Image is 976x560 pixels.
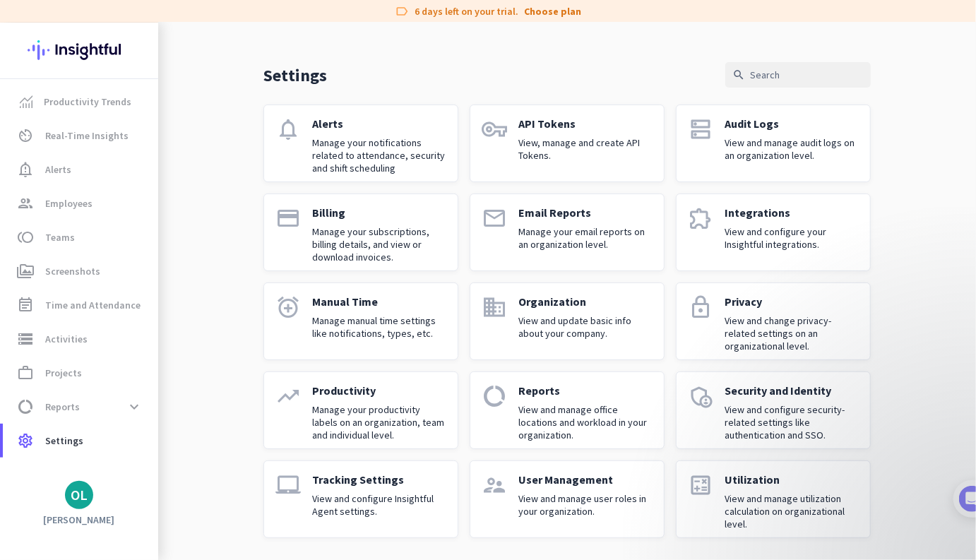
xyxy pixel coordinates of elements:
div: 1Add employees [26,241,256,263]
i: storage [17,330,34,347]
a: data_usageReportsView and manage office locations and workload in your organization. [470,371,665,449]
i: event_note [17,297,34,314]
a: calculateUtilizationView and manage utilization calculation on organizational level. [676,460,871,538]
p: Tracking Settings [312,472,446,487]
p: Manage manual time settings like notifications, types, etc. [312,314,446,340]
div: 2Initial tracking settings and how to edit them [26,402,256,435]
i: lock [688,294,713,320]
span: Productivity Trends [44,93,131,110]
div: Initial tracking settings and how to edit them [54,407,239,435]
a: vpn_keyAPI TokensView, manage and create API Tokens. [470,105,665,182]
i: av_timer [17,127,34,144]
i: group [17,195,34,212]
p: Productivity [312,383,446,398]
p: View, manage and create API Tokens. [518,136,653,162]
a: dnsAudit LogsView and manage audit logs on an organization level. [676,105,871,182]
p: Billing [312,205,446,220]
button: Help [141,441,212,497]
i: supervisor_account [482,472,507,498]
p: Email Reports [518,205,653,220]
button: Messages [71,441,141,497]
p: View and change privacy-related settings on an organizational level. [725,314,859,352]
i: payment [275,205,301,231]
a: laptop_macTracking SettingsView and configure Insightful Agent settings. [263,460,458,538]
span: Alerts [45,161,71,178]
p: View and manage audit logs on an organization level. [725,136,859,162]
i: domain [482,294,507,320]
a: event_noteTime and Attendance [3,288,158,322]
div: You're just a few steps away from completing the essential app setup [20,105,263,139]
i: admin_panel_settings [688,383,713,409]
p: Reports [518,383,653,398]
p: Organization [518,294,653,309]
i: toll [17,229,34,246]
i: data_usage [17,398,34,415]
p: Manage your email reports on an organization level. [518,225,653,251]
p: View and configure security-related settings like authentication and SSO. [725,403,859,441]
a: alarm_addManual TimeManage manual time settings like notifications, types, etc. [263,282,458,360]
a: tollTeams [3,220,158,254]
p: View and manage utilization calculation on organizational level. [725,492,859,530]
span: Real-Time Insights [45,127,129,144]
div: [PERSON_NAME] from Insightful [78,152,232,166]
i: calculate [688,472,713,498]
p: About 10 minutes [180,186,268,201]
a: data_usageReportsexpand_more [3,390,158,424]
p: Utilization [725,472,859,487]
a: storageActivities [3,322,158,356]
i: laptop_mac [275,472,301,498]
a: Choose plan [524,4,581,18]
i: label [395,4,409,18]
a: settingsSettings [3,424,158,458]
input: Search [725,62,871,88]
div: 🎊 Welcome to Insightful! 🎊 [20,54,263,105]
span: Teams [45,229,75,246]
button: Add your employees [54,340,191,368]
div: It's time to add your employees! This is crucial since Insightful will start collecting their act... [54,269,246,328]
a: work_outlineProjects [3,356,158,390]
a: notificationsAlertsManage your notifications related to attendance, security and shift scheduling [263,105,458,182]
a: menu-itemProductivity Trends [3,85,158,119]
p: Manage your subscriptions, billing details, and view or download invoices. [312,225,446,263]
span: Help [165,476,188,486]
button: Tasks [212,441,282,497]
p: Manual Time [312,294,446,309]
i: notifications [275,117,301,142]
img: Insightful logo [28,23,131,78]
a: paymentBillingManage your subscriptions, billing details, and view or download invoices. [263,193,458,271]
span: Messages [82,476,131,486]
p: User Management [518,472,653,487]
i: vpn_key [482,117,507,142]
p: View and configure your Insightful integrations. [725,225,859,251]
img: menu-item [20,95,32,108]
span: Activities [45,330,88,347]
p: Integrations [725,205,859,220]
a: emailEmail ReportsManage your email reports on an organization level. [470,193,665,271]
p: 4 steps [14,186,50,201]
span: Time and Attendance [45,297,141,314]
p: View and manage user roles in your organization. [518,492,653,518]
p: View and update basic info about your company. [518,314,653,340]
a: av_timerReal-Time Insights [3,119,158,153]
p: API Tokens [518,117,653,131]
img: Profile image for Tamara [50,148,73,170]
i: work_outline [17,364,34,381]
i: trending_up [275,383,301,409]
span: Employees [45,195,93,212]
i: notification_important [17,161,34,178]
a: perm_mediaScreenshots [3,254,158,288]
button: expand_more [121,394,147,419]
a: supervisor_accountUser ManagementView and manage user roles in your organization. [470,460,665,538]
span: Reports [45,398,80,415]
p: Manage your productivity labels on an organization, team and individual level. [312,403,446,441]
div: Add employees [54,246,239,260]
span: Tasks [232,476,262,486]
p: Alerts [312,117,446,131]
a: extensionIntegrationsView and configure your Insightful integrations. [676,193,871,271]
span: Projects [45,364,82,381]
a: notification_importantAlerts [3,153,158,186]
a: groupEmployees [3,186,158,220]
p: Privacy [725,294,859,309]
i: search [732,68,745,81]
i: dns [688,117,713,142]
